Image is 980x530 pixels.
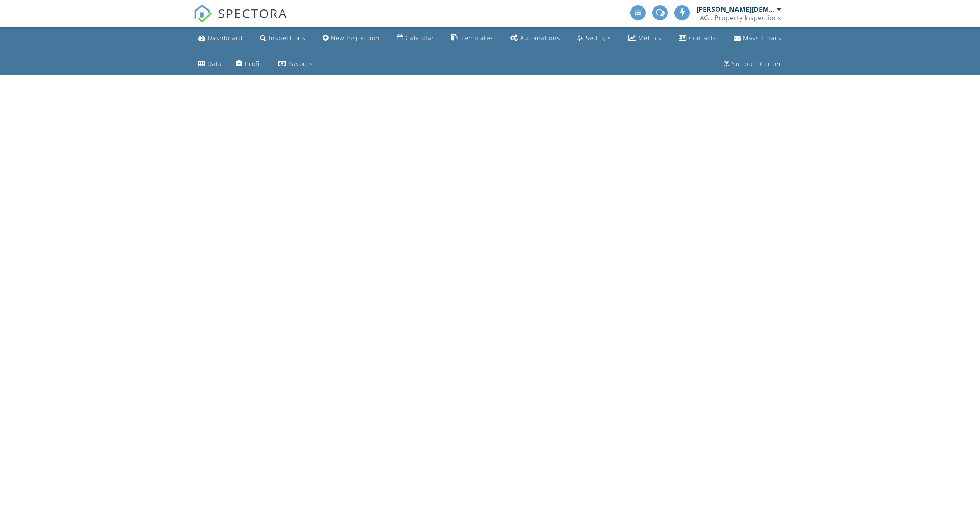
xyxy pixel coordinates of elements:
div: Automations [520,34,560,42]
a: Company Profile [232,56,268,72]
div: Support Center [732,60,782,68]
a: Automations (Advanced) [507,30,564,46]
span: SPECTORA [218,4,287,22]
a: Settings [574,30,615,46]
div: Contacts [689,34,717,42]
div: Inspections [269,34,306,42]
div: AGI: Property Inspections [700,14,781,22]
div: Settings [586,34,611,42]
a: Dashboard [195,30,246,46]
div: New Inspection [331,34,380,42]
a: Templates [448,30,497,46]
div: Metrics [638,34,662,42]
div: [PERSON_NAME][DEMOGRAPHIC_DATA] [696,5,775,14]
div: Mass Emails [743,34,782,42]
div: Calendar [406,34,434,42]
div: Data [207,60,222,68]
div: Payouts [288,60,313,68]
div: Dashboard [208,34,243,42]
a: Contacts [675,30,720,46]
a: Inspections [256,30,309,46]
a: Support Center [720,56,785,72]
a: Mass Emails [730,30,785,46]
a: Payouts [275,56,317,72]
a: Metrics [625,30,665,46]
a: SPECTORA [193,11,287,29]
a: Calendar [393,30,438,46]
div: Profile [245,60,265,68]
a: Data [195,56,226,72]
img: The Best Home Inspection Software - Spectora [193,4,212,23]
div: Templates [461,34,494,42]
a: New Inspection [319,30,383,46]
